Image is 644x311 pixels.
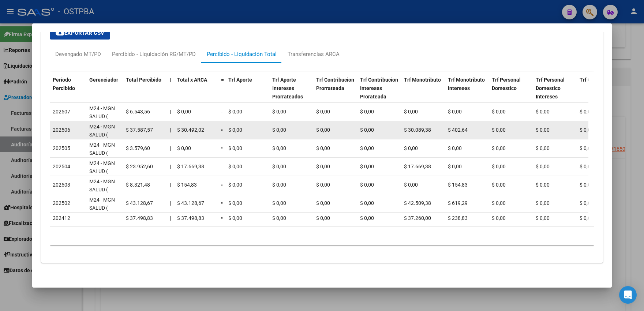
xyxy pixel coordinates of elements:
span: $ 0,00 [228,109,242,115]
span: = [221,77,224,83]
span: Total Percibido [126,77,161,83]
span: $ 0,00 [404,182,418,188]
span: $ 3.579,60 [126,145,150,151]
span: 202502 [53,200,70,206]
span: Gerenciador [89,77,118,83]
span: $ 0,00 [580,200,594,206]
span: $ 17.669,38 [404,164,431,169]
datatable-header-cell: Total x ARCA [174,72,218,113]
span: $ 8.321,48 [126,182,150,188]
span: $ 0,00 [316,164,330,169]
span: $ 0,00 [360,215,374,221]
span: $ 0,00 [316,127,330,133]
datatable-header-cell: Total Percibido [123,72,167,113]
span: $ 0,00 [316,182,330,188]
div: Devengado MT/PD [55,50,101,58]
span: $ 0,00 [492,200,506,206]
span: 202503 [53,182,70,188]
span: $ 0,00 [228,164,242,169]
span: $ 30.492,02 [177,127,204,133]
span: $ 37.587,57 [126,127,153,133]
span: $ 17.669,38 [177,164,204,169]
span: Trf Personal Domestico [492,77,521,91]
span: = [221,200,224,206]
span: $ 0,00 [580,182,594,188]
span: | [170,164,171,169]
span: $ 37.498,83 [126,215,153,221]
span: $ 0,00 [272,145,286,151]
span: Trf Contribucion Intereses Prorateada [360,77,398,100]
span: $ 0,00 [228,127,242,133]
span: $ 0,00 [580,215,594,221]
span: $ 0,00 [272,200,286,206]
span: $ 0,00 [492,182,506,188]
span: Trf Contribucion Prorrateada [316,77,354,91]
span: $ 0,00 [177,109,191,115]
span: Trf Personal Domestico Intereses [536,77,565,100]
span: $ 0,00 [228,215,242,221]
span: Trf Aporte Intereses Prorrateados [272,77,303,100]
span: = [221,164,224,169]
datatable-header-cell: Gerenciador [86,72,123,113]
datatable-header-cell: = [218,72,225,113]
datatable-header-cell: | [167,72,174,113]
span: $ 0,00 [492,164,506,169]
span: $ 154,83 [177,182,197,188]
span: $ 0,00 [360,127,374,133]
span: $ 0,00 [177,145,191,151]
span: 202506 [53,127,70,133]
datatable-header-cell: Trf Aporte [225,72,269,113]
span: $ 0,00 [536,182,550,188]
span: $ 0,00 [492,109,506,115]
datatable-header-cell: Trf Monotributo [401,72,445,113]
div: Aportes y Contribuciones del Afiliado: 27949716509 [41,9,603,263]
span: $ 0,00 [316,215,330,221]
datatable-header-cell: Período Percibido [50,72,86,113]
span: $ 0,00 [360,145,374,151]
datatable-header-cell: Trf Personal Domestico [489,72,533,113]
span: Trf Monotributo [404,77,441,83]
span: $ 0,00 [316,145,330,151]
span: | [170,200,171,206]
span: Exportar CSV [56,30,104,36]
span: = [221,182,224,188]
span: 202412 [53,215,70,221]
span: $ 0,00 [536,215,550,221]
span: $ 0,00 [272,127,286,133]
span: M24 - MGN SALUD ( ORIGINAL) [89,124,115,146]
mat-icon: cloud_download [56,28,64,37]
span: Total x ARCA [177,77,207,83]
span: $ 0,00 [580,109,594,115]
span: $ 0,00 [492,127,506,133]
span: $ 0,00 [228,200,242,206]
span: $ 0,00 [536,127,550,133]
datatable-header-cell: Trf Personal Domestico Intereses [533,72,577,113]
span: | [170,127,171,133]
span: $ 0,00 [360,164,374,169]
span: $ 0,00 [492,215,506,221]
span: $ 402,64 [448,127,468,133]
span: M24 - MGN SALUD ( ORIGINAL) [89,197,115,220]
span: $ 42.509,38 [404,200,431,206]
span: 202505 [53,145,70,151]
span: $ 0,00 [404,145,418,151]
datatable-header-cell: Trf Contribucion Intereses Prorateada [357,72,401,113]
span: = [221,145,224,151]
span: $ 43.128,67 [126,200,153,206]
span: $ 0,00 [536,145,550,151]
span: | [170,215,171,221]
span: $ 0,00 [272,182,286,188]
span: $ 23.952,60 [126,164,153,169]
span: Período Percibido [53,77,75,91]
span: $ 0,00 [404,109,418,115]
span: $ 0,00 [316,109,330,115]
span: $ 0,00 [272,164,286,169]
span: $ 0,00 [272,215,286,221]
span: Trf Aporte [228,77,252,83]
span: | [170,145,171,151]
datatable-header-cell: Trf Contribucion Prorrateada [313,72,357,113]
span: $ 0,00 [536,200,550,206]
span: $ 619,29 [448,200,468,206]
div: Transferencias ARCA [288,50,340,58]
span: M24 - MGN SALUD ( ORIGINAL) [89,160,115,183]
